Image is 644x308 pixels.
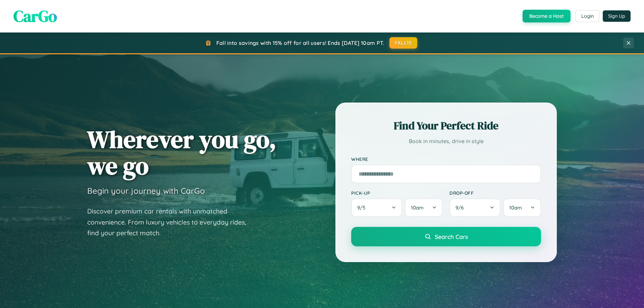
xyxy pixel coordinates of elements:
[351,227,541,246] button: Search Cars
[405,198,443,217] button: 10am
[389,37,418,49] button: FALL15
[435,233,468,240] span: Search Cars
[13,5,57,27] span: CarGo
[87,206,255,239] p: Discover premium car rentals with unmatched convenience. From luxury vehicles to everyday rides, ...
[603,10,631,22] button: Sign Up
[449,190,541,196] label: Drop-off
[449,198,500,217] button: 9/6
[351,136,541,146] p: Book in minutes, drive in style
[351,156,541,162] label: Where
[411,204,424,211] span: 10am
[351,198,402,217] button: 9/5
[509,204,522,211] span: 10am
[216,40,384,46] span: Fall into savings with 15% off for all users! Ends [DATE] 10am PT.
[87,126,276,179] h1: Wherever you go, we go
[357,204,369,211] span: 9 / 5
[523,10,571,22] button: Become a Host
[455,204,467,211] span: 9 / 6
[576,10,599,22] button: Login
[351,190,443,196] label: Pick-up
[351,118,541,133] h2: Find Your Perfect Ride
[87,186,205,196] h3: Begin your journey with CarGo
[503,198,541,217] button: 10am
